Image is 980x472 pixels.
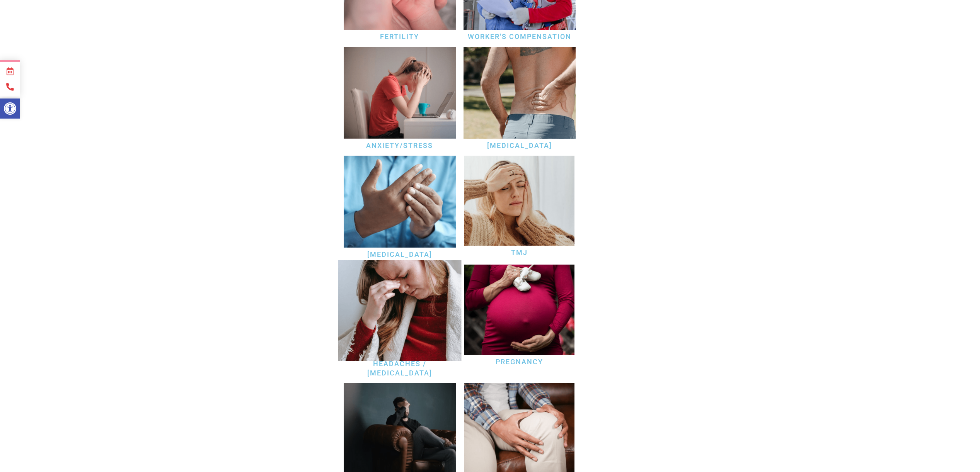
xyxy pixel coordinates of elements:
img: irvine acupuncture for headache and migraine [338,260,461,361]
a: TMJ [511,248,528,256]
img: irvine acupuncture for sciatica pain [464,47,576,139]
img: irvine acupuncture for arthritis pain [344,156,456,248]
a: Worker's Compensation [468,32,571,41]
a: Headaches / [MEDICAL_DATA] [367,360,432,377]
a: Fertility [380,32,419,41]
img: irvine acupuncture for pregnancy_ivf [464,265,574,355]
img: irvine acupuncture for tmj jaw pain [464,156,574,246]
img: irvine acupuncture for anxiety [344,47,456,139]
a: Anxiety/Stress [366,141,433,149]
a: [MEDICAL_DATA] [367,250,432,258]
a: Pregnancy [496,358,543,366]
a: [MEDICAL_DATA] [487,141,552,149]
